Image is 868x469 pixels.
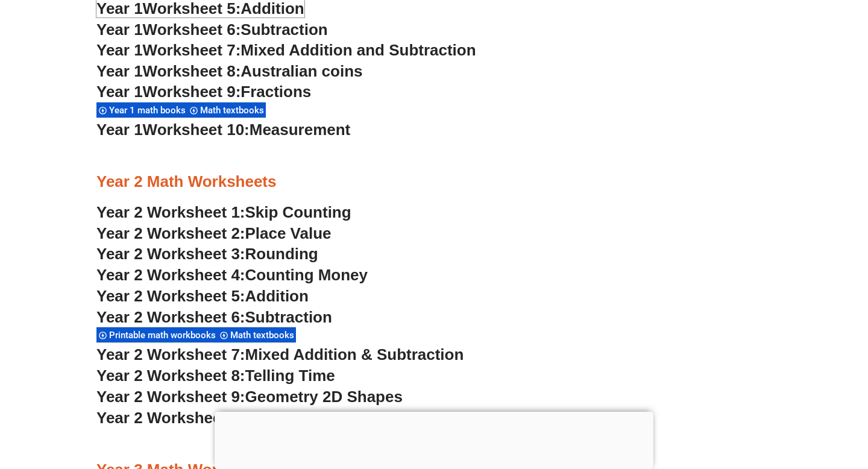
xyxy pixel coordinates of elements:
span: Year 2 Worksheet 7: [96,345,245,364]
span: Worksheet 7: [143,41,241,59]
span: Math textbooks [200,105,268,116]
span: Mixed Addition and Subtraction [241,41,476,59]
a: Year 1Worksheet 6:Subtraction [96,20,328,39]
span: Year 2 Worksheet 10: [96,409,254,427]
a: Year 2 Worksheet 1:Skip Counting [96,203,351,221]
span: Year 2 Worksheet 2: [96,224,245,242]
span: Telling Time [245,367,335,385]
span: Subtraction [245,308,332,326]
iframe: Advertisement [215,412,653,466]
span: Year 2 Worksheet 3: [96,245,245,263]
span: Printable math workbooks [109,330,219,341]
span: Counting Money [245,266,368,284]
span: Australian coins [241,62,362,80]
span: Worksheet 6: [143,20,241,39]
div: Math textbooks [187,102,266,118]
a: Year 1Worksheet 10:Measurement [96,121,350,139]
span: Geometry 2D Shapes [245,388,403,406]
a: Year 2 Worksheet 8:Telling Time [96,367,335,385]
a: Year 2 Worksheet 6:Subtraction [96,308,332,326]
a: Year 2 Worksheet 2:Place Value [96,224,332,242]
span: Worksheet 8: [143,62,241,80]
span: Mixed Addition & Subtraction [245,345,464,364]
a: Year 2 Worksheet 9:Geometry 2D Shapes [96,388,403,406]
span: Rounding [245,245,318,263]
a: Year 1Worksheet 8:Australian coins [96,62,362,80]
a: Year 2 Worksheet 3:Rounding [96,245,318,263]
a: Year 2 Worksheet 4:Counting Money [96,266,368,284]
span: Place Value [245,224,332,242]
div: Math textbooks [218,327,296,343]
span: Year 2 Worksheet 6: [96,308,245,326]
span: Year 2 Worksheet 5: [96,287,245,305]
span: Year 2 Worksheet 9: [96,388,245,406]
span: Worksheet 9: [143,83,241,101]
span: Year 2 Worksheet 4: [96,266,245,284]
a: Year 2 Worksheet 5:Addition [96,287,309,305]
span: Year 1 math books [109,105,189,116]
span: Fractions [241,83,311,101]
a: Year 2 Worksheet 7:Mixed Addition & Subtraction [96,345,464,364]
span: Subtraction [241,20,327,39]
span: Worksheet 10: [143,121,250,139]
span: Year 2 Worksheet 8: [96,367,245,385]
span: Addition [245,287,309,305]
span: Math textbooks [230,330,298,341]
div: Printable math workbooks [96,327,218,343]
h3: Year 2 Math Worksheets [96,172,772,192]
a: Year 1Worksheet 9:Fractions [96,83,311,101]
span: Year 2 Worksheet 1: [96,203,245,221]
a: Year 1Worksheet 7:Mixed Addition and Subtraction [96,41,476,59]
a: Year 2 Worksheet 10:Geometry 3D Shapes [96,409,411,427]
div: Year 1 math books [96,102,187,118]
span: Measurement [250,121,351,139]
iframe: Chat Widget [661,333,868,469]
span: Skip Counting [245,203,351,221]
span: Geometry 3D Shapes [254,409,411,427]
